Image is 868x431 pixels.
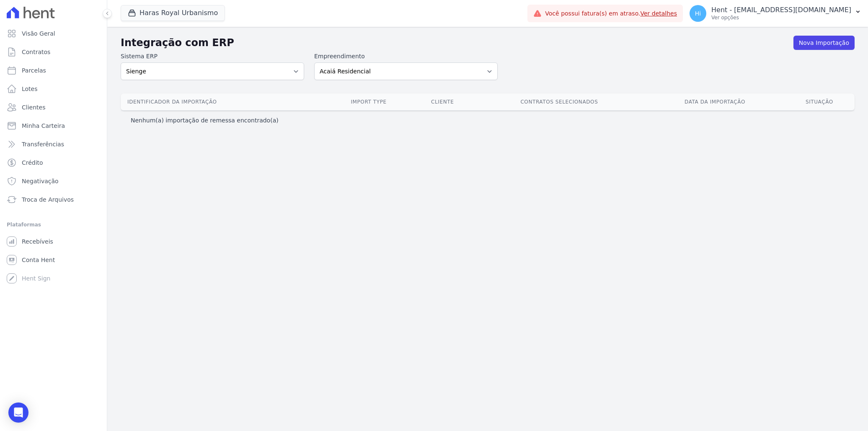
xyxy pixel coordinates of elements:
[545,9,677,18] span: Você possui fatura(s) em atraso.
[3,173,103,190] a: Negativação
[22,177,59,185] span: Negativação
[784,93,855,110] th: Situação
[793,36,855,50] a: Nova Importação
[3,154,103,171] a: Crédito
[22,85,38,93] span: Lotes
[7,220,100,230] div: Plataformas
[646,93,784,110] th: Data da Importação
[3,136,103,153] a: Transferências
[3,44,103,60] a: Contratos
[325,93,412,110] th: Import type
[121,35,793,50] h2: Integração com ERP
[131,116,279,125] p: Nenhum(a) importação de remessa encontrado(a)
[121,52,304,61] label: Sistema ERP
[8,402,28,423] div: Open Intercom Messenger
[22,66,46,75] span: Parcelas
[22,158,43,167] span: Crédito
[3,191,103,208] a: Troca de Arquivos
[3,25,103,42] a: Visão Geral
[121,93,325,110] th: Identificador da Importação
[3,80,103,97] a: Lotes
[412,93,473,110] th: Cliente
[711,6,851,14] p: Hent - [EMAIL_ADDRESS][DOMAIN_NAME]
[3,233,103,250] a: Recebíveis
[3,99,103,116] a: Clientes
[22,195,74,204] span: Troca de Arquivos
[640,10,677,17] a: Ver detalhes
[22,103,45,112] span: Clientes
[22,140,64,148] span: Transferências
[121,5,225,21] button: Haras Royal Urbanismo
[711,14,851,21] p: Ver opções
[22,29,55,38] span: Visão Geral
[314,52,498,61] label: Empreendimento
[3,62,103,79] a: Parcelas
[695,10,701,16] span: Hi
[473,93,646,110] th: Contratos Selecionados
[22,237,53,246] span: Recebíveis
[3,252,103,268] a: Conta Hent
[22,122,65,130] span: Minha Carteira
[22,256,55,264] span: Conta Hent
[22,48,50,56] span: Contratos
[3,117,103,134] a: Minha Carteira
[683,2,868,25] button: Hi Hent - [EMAIL_ADDRESS][DOMAIN_NAME] Ver opções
